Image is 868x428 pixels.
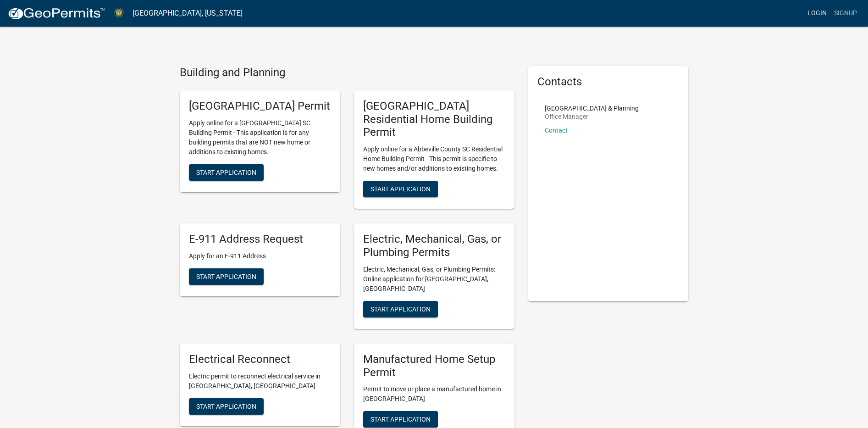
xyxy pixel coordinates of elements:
h5: Manufactured Home Setup Permit [363,353,505,379]
a: Login [804,5,830,22]
h5: Electrical Reconnect [189,353,331,366]
p: Electric, Mechanical, Gas, or Plumbing Permits: Online application for [GEOGRAPHIC_DATA], [GEOGRA... [363,265,505,294]
h5: E-911 Address Request [189,233,331,246]
span: Start Application [196,402,256,410]
a: Contact [545,127,568,134]
span: Start Application [196,272,256,280]
button: Start Application [189,164,264,181]
p: Office Manager [545,113,639,120]
p: Electric permit to reconnect electrical service in [GEOGRAPHIC_DATA], [GEOGRAPHIC_DATA] [189,372,331,391]
h5: [GEOGRAPHIC_DATA] Residential Home Building Permit [363,100,505,139]
span: Start Application [196,168,256,176]
p: [GEOGRAPHIC_DATA] & Planning [545,105,639,111]
h5: Contacts [537,75,680,89]
p: Apply online for a [GEOGRAPHIC_DATA] SC Building Permit - This application is for any building pe... [189,118,331,157]
h4: Building and Planning [180,66,514,79]
button: Start Application [363,411,438,428]
p: Apply for an E-911 Address [189,251,331,261]
span: Start Application [370,305,431,312]
a: Signup [830,5,861,22]
img: Abbeville County, South Carolina [113,7,125,19]
p: Permit to move or place a manufactured home in [GEOGRAPHIC_DATA] [363,384,505,404]
h5: [GEOGRAPHIC_DATA] Permit [189,100,331,113]
span: Start Application [370,185,431,193]
button: Start Application [363,181,438,197]
span: Start Application [370,416,431,423]
a: [GEOGRAPHIC_DATA], [US_STATE] [133,6,243,21]
button: Start Application [189,268,264,285]
p: Apply online for a Abbeville County SC Residential Home Building Permit - This permit is specific... [363,145,505,173]
h5: Electric, Mechanical, Gas, or Plumbing Permits [363,233,505,259]
button: Start Application [363,301,438,317]
button: Start Application [189,398,264,415]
